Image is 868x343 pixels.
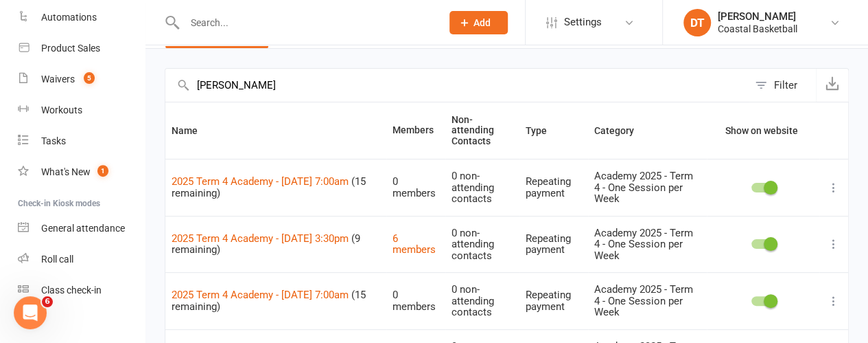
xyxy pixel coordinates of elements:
[386,272,445,329] td: 0 members
[526,125,562,136] span: Type
[41,12,97,23] div: Automations
[41,254,73,265] div: Roll call
[445,102,519,159] th: Non-attending Contacts
[449,11,508,34] button: Add
[97,165,108,177] span: 1
[473,17,491,28] span: Add
[588,216,707,273] td: Academy 2025 - Term 4 - One Session per Week
[172,122,213,139] button: Name
[386,102,445,159] th: Members
[42,296,53,307] span: 6
[41,74,75,85] div: Waivers
[18,2,145,33] a: Automations
[748,69,816,102] button: Filter
[165,69,748,102] input: Search by name
[18,126,145,157] a: Tasks
[594,122,649,139] button: Category
[41,223,125,234] div: General attendance
[180,13,432,32] input: Search...
[519,272,588,329] td: Repeating payment
[683,9,711,36] div: DT
[445,216,519,273] td: 0 non-attending contacts
[18,213,145,244] a: General attendance kiosk mode
[18,64,145,95] a: Waivers 5
[445,272,519,329] td: 0 non-attending contacts
[718,10,797,23] div: [PERSON_NAME]
[41,43,100,54] div: Product Sales
[18,95,145,126] a: Workouts
[41,135,66,146] div: Tasks
[386,159,445,216] td: 0 members
[18,33,145,64] a: Product Sales
[774,77,797,93] div: Filter
[18,244,145,275] a: Roll call
[41,104,82,115] div: Workouts
[519,159,588,216] td: Repeating payment
[41,166,91,177] div: What's New
[718,23,797,35] div: Coastal Basketball
[713,122,813,139] button: Show on website
[172,175,366,199] span: (15 remaining)
[445,159,519,216] td: 0 non-attending contacts
[172,289,366,313] span: (15 remaining)
[594,125,649,136] span: Category
[392,232,436,256] a: 6 members
[172,232,360,256] span: (9 remaining)
[526,122,562,139] button: Type
[172,232,349,245] a: 2025 Term 4 Academy - [DATE] 3:30pm
[172,289,349,301] a: 2025 Term 4 Academy - [DATE] 7:00am
[14,296,47,329] iframe: Intercom live chat
[588,159,707,216] td: Academy 2025 - Term 4 - One Session per Week
[519,216,588,273] td: Repeating payment
[725,125,798,136] span: Show on website
[564,7,602,38] span: Settings
[172,175,349,188] a: 2025 Term 4 Academy - [DATE] 7:00am
[588,272,707,329] td: Academy 2025 - Term 4 - One Session per Week
[172,125,213,136] span: Name
[18,275,145,306] a: Class kiosk mode
[18,157,145,188] a: What's New1
[84,72,95,84] span: 5
[41,285,102,296] div: Class check-in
